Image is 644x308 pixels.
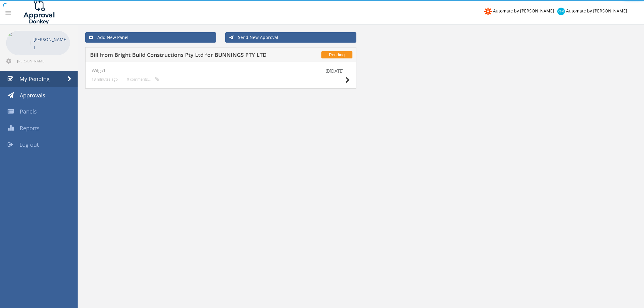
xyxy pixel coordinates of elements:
[20,108,37,115] span: Panels
[85,32,216,43] a: Add New Panel
[320,68,350,74] small: [DATE]
[493,8,554,14] span: Automate by [PERSON_NAME]
[17,58,69,63] span: [PERSON_NAME][EMAIL_ADDRESS][DOMAIN_NAME]
[33,36,67,51] p: [PERSON_NAME]
[20,124,40,132] span: Reports
[557,8,565,15] img: xero-logo.png
[92,77,118,82] small: 13 minutes ago
[484,8,492,15] img: zapier-logomark.png
[321,51,352,58] span: Pending
[90,52,273,60] h5: Bill from Bright Build Constructions Pty Ltd for BUNNINGS PTY LTD
[127,77,159,82] small: 0 comments...
[19,141,39,148] span: Log out
[225,32,356,43] a: Send New Approval
[92,68,350,73] h4: Wilga1
[566,8,627,14] span: Automate by [PERSON_NAME]
[19,75,50,82] span: My Pending
[20,92,45,99] span: Approvals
